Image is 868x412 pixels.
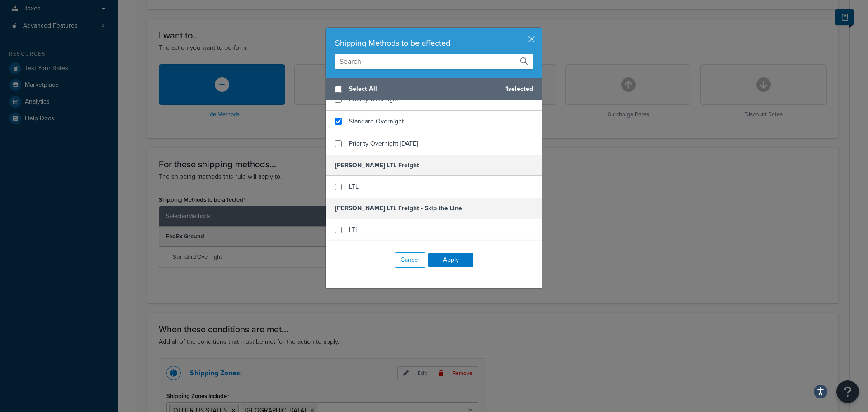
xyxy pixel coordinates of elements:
[326,198,542,219] h5: [PERSON_NAME] LTL Freight - Skip the Line
[349,139,418,148] span: Priority Overnight [DATE]
[349,117,404,126] span: Standard Overnight
[428,253,473,267] button: Apply
[349,95,398,104] span: Priority Overnight
[395,252,425,268] button: Cancel
[335,37,533,49] div: Shipping Methods to be affected
[335,54,533,69] input: Search
[326,78,542,100] div: 1 selected
[349,182,359,191] span: LTL
[349,225,359,235] span: LTL
[349,83,498,95] span: Select All
[326,155,542,176] h5: [PERSON_NAME] LTL Freight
